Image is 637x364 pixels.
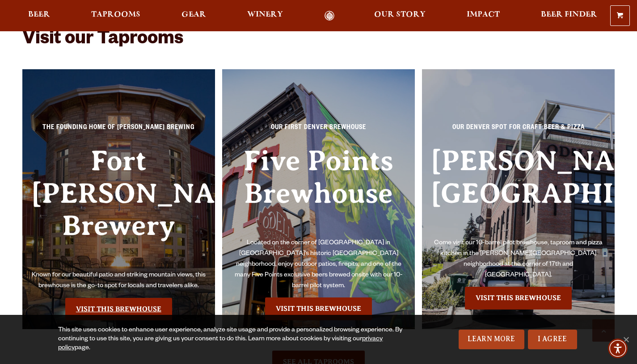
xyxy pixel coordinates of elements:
[31,270,206,292] p: Known for our beautiful patio and striking mountain views, this brewhouse is the go-to spot for l...
[181,11,206,18] span: Gear
[58,326,413,353] div: This site uses cookies to enhance user experience, analyze site usage and provide a personalized ...
[247,11,283,18] span: Winery
[31,145,206,270] h3: Fort [PERSON_NAME] Brewery
[431,145,606,238] h3: [PERSON_NAME][GEOGRAPHIC_DATA]
[608,339,628,358] div: Accessibility Menu
[241,11,289,21] a: Winery
[374,11,426,18] span: Our Story
[28,11,50,18] span: Beer
[465,287,572,309] a: Visit the Sloan’s Lake Brewhouse
[65,298,172,320] a: Visit the Fort Collin's Brewery & Taproom
[85,11,146,21] a: Taprooms
[231,145,406,238] h3: Five Points Brewhouse
[176,11,212,21] a: Gear
[431,238,606,281] p: Come visit our 10-barrel pilot brewhouse, taproom and pizza kitchen in the [PERSON_NAME][GEOGRAPH...
[535,11,603,21] a: Beer Finder
[31,123,206,139] p: The Founding Home of [PERSON_NAME] Brewing
[459,330,524,349] a: Learn More
[22,11,56,21] a: Beer
[431,123,606,139] p: Our Denver spot for craft beer & pizza
[231,123,406,139] p: Our First Denver Brewhouse
[541,11,597,18] span: Beer Finder
[461,11,506,21] a: Impact
[22,29,615,64] h2: Visit our Taprooms
[312,11,346,21] a: Odell Home
[467,11,500,18] span: Impact
[265,297,372,320] a: Visit the Five Points Brewhouse
[368,11,431,21] a: Our Story
[91,11,140,18] span: Taprooms
[528,330,577,349] a: I Agree
[231,238,406,292] p: Located on the corner of [GEOGRAPHIC_DATA] in [GEOGRAPHIC_DATA]’s historic [GEOGRAPHIC_DATA] neig...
